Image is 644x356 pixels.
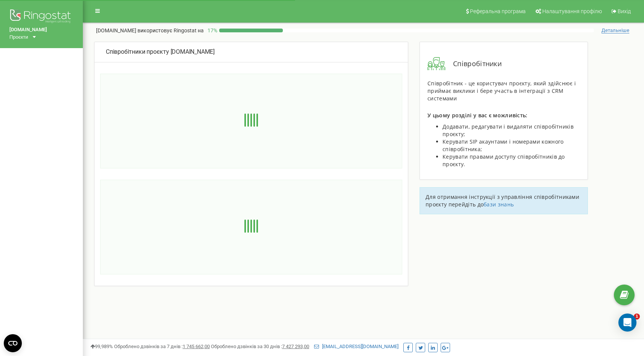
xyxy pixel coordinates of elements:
a: [DOMAIN_NAME] [9,26,73,33]
span: Співробітники [446,59,502,69]
a: бази знань [484,201,514,208]
button: Open CMP widget [4,334,22,352]
span: Співробітники проєкту [106,48,169,55]
p: 17 % [204,27,219,34]
a: [EMAIL_ADDRESS][DOMAIN_NAME] [314,344,398,349]
u: 7 427 293,00 [282,344,309,349]
span: Додавати, редагувати і видаляти співробітників проєкту; [443,123,574,138]
span: використовує Ringostat на [137,27,204,33]
img: Ringostat logo [9,8,73,26]
span: Керувати SIP акаунтами і номерами кожного співробітника; [443,138,563,153]
span: Оброблено дзвінків за 7 днів : [114,344,210,349]
u: 1 745 662,00 [183,344,210,349]
div: Open Intercom Messenger [618,314,636,332]
div: Проєкти [9,33,28,41]
span: Співробітник - це користувач проєкту, який здійснює і приймає виклики і бере участь в інтеграції ... [427,80,576,102]
div: [DOMAIN_NAME] [106,48,397,56]
p: [DOMAIN_NAME] [96,27,204,34]
span: Оброблено дзвінків за 30 днів : [211,344,309,349]
span: Керувати правами доступу співробітників до проєкту. [443,153,565,168]
span: Реферальна програма [470,8,526,14]
span: У цьому розділі у вас є можливість: [427,112,528,119]
span: 1 [634,314,640,320]
span: Детальніше [601,27,629,33]
span: 99,989% [90,344,113,349]
span: Для отримання інструкції з управління співробітниками проєкту перейдіть до [426,193,579,208]
span: Налаштування профілю [542,8,602,14]
span: Вихід [618,8,631,14]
